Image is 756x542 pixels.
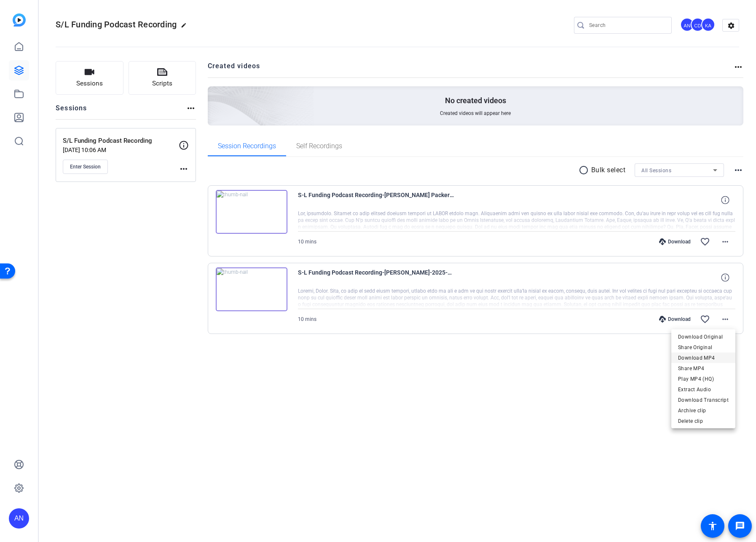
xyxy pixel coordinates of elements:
[678,395,729,405] span: Download Transcript
[678,363,729,374] span: Share MP4
[678,406,729,416] span: Archive clip
[678,342,729,352] span: Share Original
[678,416,729,426] span: Delete clip
[678,374,729,384] span: Play MP4 (HQ)
[678,332,729,342] span: Download Original
[678,353,729,363] span: Download MP4
[678,384,729,395] span: Extract Audio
